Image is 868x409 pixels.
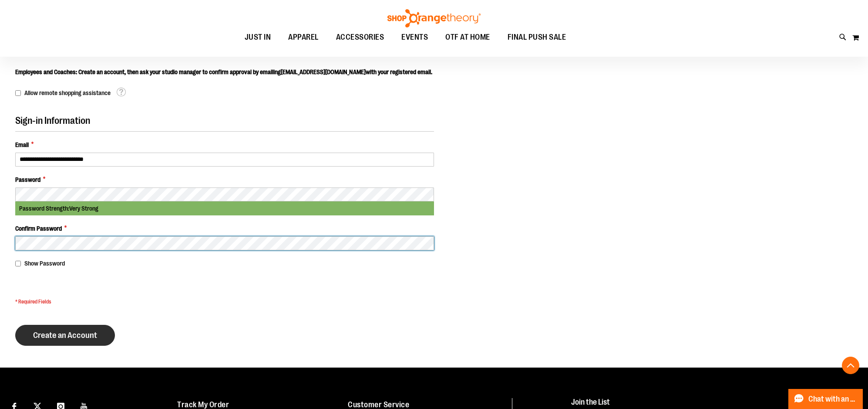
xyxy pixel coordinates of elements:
[15,298,434,306] span: * Required Fields
[24,89,111,96] span: Allow remote shopping assistance
[386,9,482,27] img: Shop Orangetheory
[788,389,863,409] button: Chat with an Expert
[15,175,40,184] span: Password
[15,201,434,215] div: Password Strength:
[842,357,859,374] button: Back To Top
[69,205,98,212] span: Very Strong
[401,27,428,47] span: EVENTS
[15,115,90,126] span: Sign-in Information
[348,400,409,409] a: Customer Service
[15,68,432,75] span: Employees and Coaches: Create an account, then ask your studio manager to confirm approval by ema...
[808,395,858,403] span: Chat with an Expert
[24,260,65,267] span: Show Password
[336,27,384,47] span: ACCESSORIES
[15,325,115,346] button: Create an Account
[15,140,29,149] span: Email
[15,224,62,233] span: Confirm Password
[177,400,229,409] a: Track My Order
[445,27,490,47] span: OTF AT HOME
[288,27,319,47] span: APPAREL
[508,27,566,47] span: FINAL PUSH SALE
[245,27,271,47] span: JUST IN
[33,331,97,340] span: Create an Account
